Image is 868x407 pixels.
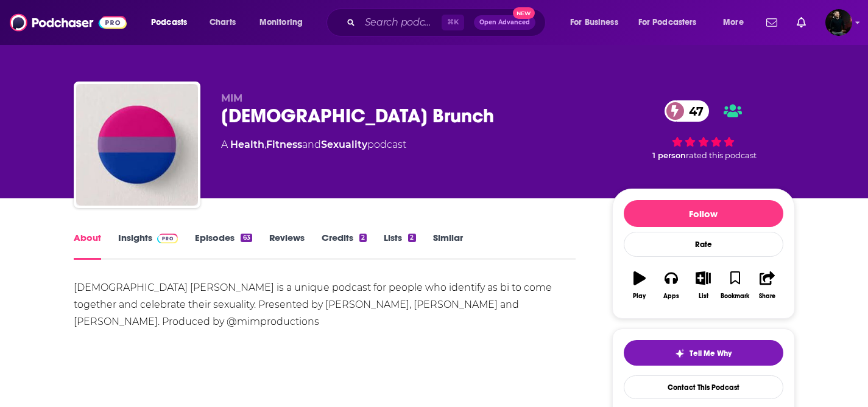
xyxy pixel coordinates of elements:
[624,200,783,227] button: Follow
[74,232,101,260] a: About
[699,293,708,300] div: List
[825,9,852,36] button: Show profile menu
[302,139,321,150] span: and
[630,13,715,32] button: open menu
[624,232,783,257] div: Rate
[322,232,367,260] a: Credits2
[715,13,759,32] button: open menu
[266,139,302,150] a: Fitness
[251,13,319,32] button: open menu
[513,7,535,19] span: New
[570,14,618,31] span: For Business
[675,349,685,358] img: tell me why sparkle
[825,9,852,36] img: User Profile
[151,14,187,31] span: Podcasts
[408,234,415,242] div: 2
[633,293,646,300] div: Play
[677,100,710,122] span: 47
[143,13,203,32] button: open menu
[624,340,783,366] button: tell me why sparkleTell Me Why
[338,9,557,37] div: Search podcasts, credits, & more...
[359,234,367,242] div: 2
[384,232,415,260] a: Lists2
[562,13,633,32] button: open menu
[221,92,242,104] span: MIM
[761,12,782,33] a: Show notifications dropdown
[663,293,679,300] div: Apps
[638,14,697,31] span: For Podcasters
[652,151,686,160] span: 1 person
[259,14,303,31] span: Monitoring
[269,232,305,260] a: Reviews
[202,13,243,32] a: Charts
[321,139,367,150] a: Sexuality
[76,84,198,206] img: Bisexual Brunch
[433,232,463,260] a: Similar
[624,375,783,399] a: Contact This Podcast
[665,100,710,122] a: 47
[221,137,406,152] div: A podcast
[687,263,719,307] button: List
[690,349,732,358] span: Tell Me Why
[759,293,775,300] div: Share
[474,15,535,30] button: Open AdvancedNew
[723,14,744,31] span: More
[210,14,236,31] span: Charts
[360,13,442,32] input: Search podcasts, credits, & more...
[442,15,464,30] span: ⌘ K
[157,234,178,243] img: Podchaser Pro
[479,19,530,26] span: Open Advanced
[74,279,576,330] div: [DEMOGRAPHIC_DATA] [PERSON_NAME] is a unique podcast for people who identify as bi to come togeth...
[241,234,252,242] div: 63
[721,293,749,300] div: Bookmark
[624,263,655,307] button: Play
[264,139,266,150] span: ,
[118,232,178,260] a: InsightsPodchaser Pro
[751,263,783,307] button: Share
[655,263,687,307] button: Apps
[230,139,264,150] a: Health
[686,151,757,160] span: rated this podcast
[792,12,811,33] a: Show notifications dropdown
[195,232,252,260] a: Episodes63
[719,263,751,307] button: Bookmark
[825,9,852,36] span: Logged in as davidajsavage
[10,11,127,34] img: Podchaser - Follow, Share and Rate Podcasts
[612,92,795,168] div: 47 1 personrated this podcast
